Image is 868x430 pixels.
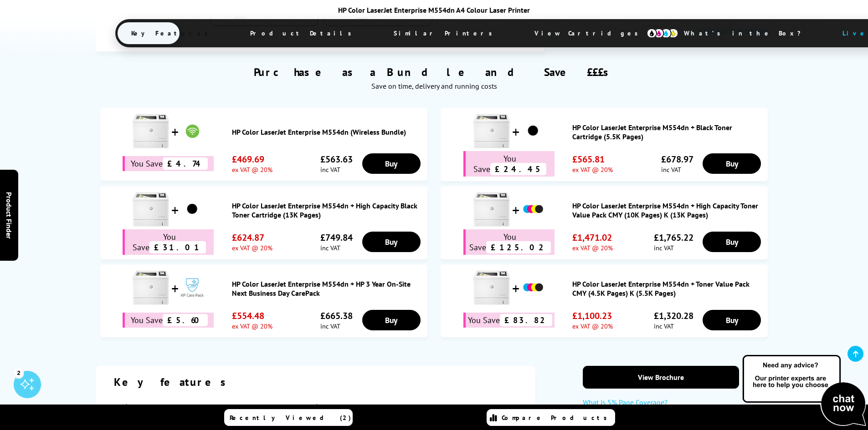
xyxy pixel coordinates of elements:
[522,120,544,142] img: HP Color LaserJet Enterprise M554dn + Black Toner Cartridge (5.5K Pages)
[232,243,272,252] span: ex VAT @ 20%
[123,156,214,171] div: You Save
[5,192,14,238] span: Product Finder
[236,22,370,44] span: Product Details
[486,241,551,253] span: £125.02
[670,22,823,44] span: What’s in the Box?
[14,368,24,378] div: 2
[181,276,204,299] img: HP Color LaserJet Enterprise M554dn + HP 3 Year On-Site Next Business Day CarePack
[473,113,510,149] img: HP Color LaserJet Enterprise M554dn + Black Toner Cartridge (5.5K Pages)
[661,153,693,165] span: £678.97
[320,165,353,174] span: inc VAT
[703,310,761,330] a: Buy
[96,51,773,95] div: Purchase as a Bundle and Save £££s
[463,313,555,328] div: You Save
[572,165,613,174] span: ex VAT @ 20%
[583,398,739,411] a: What is 5% Page Coverage?
[572,153,613,165] span: £565.81
[232,127,423,137] a: HP Color LaserJet Enterprise M554dn (Wireless Bundle)
[323,403,401,412] span: Up to 600 x 600 dpi Print
[133,113,169,149] img: HP Color LaserJet Enterprise M554dn (Wireless Bundle)
[320,232,353,243] span: £749.84
[500,314,552,326] span: £83.82
[133,269,169,306] img: HP Color LaserJet Enterprise M554dn + HP 3 Year On-Site Next Business Day CarePack
[703,232,761,252] a: Buy
[490,163,546,175] span: £24.45
[232,165,272,174] span: ex VAT @ 20%
[232,310,272,322] span: £554.48
[181,120,204,142] img: HP Color LaserJet Enterprise M554dn (Wireless Bundle)
[362,153,421,174] a: Buy
[654,243,693,252] span: inc VAT
[572,232,613,243] span: £1,471.02
[232,279,423,298] a: HP Color LaserJet Enterprise M554dn + HP 3 Year On-Site Next Business Day CarePack
[572,310,613,322] span: £1,100.23
[107,81,761,91] div: Save on time, delivery and running costs
[232,232,272,243] span: £624.87
[463,229,555,255] div: You Save
[654,322,693,330] span: inc VAT
[123,229,214,255] div: You Save
[118,22,226,44] span: Key Features
[572,279,763,298] a: HP Color LaserJet Enterprise M554dn + Toner Value Pack CMY (4.5K Pages) K (5.5K Pages)
[380,22,511,44] span: Similar Printers
[654,232,693,243] span: £1,765.22
[740,354,868,428] img: Open Live Chat window
[703,153,761,174] a: Buy
[232,201,423,219] a: HP Color LaserJet Enterprise M554dn + High Capacity Black Toner Cartridge (13K Pages)
[647,28,678,38] img: cmyk-icon.svg
[502,414,612,422] span: Compare Products
[362,310,421,330] a: Buy
[123,313,214,328] div: You Save
[230,414,351,422] span: Recently Viewed (2)
[522,198,544,221] img: HP Color LaserJet Enterprise M554dn + High Capacity Toner Value Pack CMY (10K Pages) K (13K Pages)
[224,409,353,426] a: Recently Viewed (2)
[362,232,421,252] a: Buy
[163,157,208,170] span: £4.74
[320,153,353,165] span: £563.63
[654,310,693,322] span: £1,320.28
[132,403,209,412] span: Up to 33ppm Mono Print
[181,198,204,221] img: HP Color LaserJet Enterprise M554dn + High Capacity Black Toner Cartridge (13K Pages)
[463,151,555,177] div: You Save
[661,165,693,174] span: inc VAT
[232,322,272,330] span: ex VAT @ 20%
[320,310,353,322] span: £665.38
[115,5,753,15] div: HP Color LaserJet Enterprise M554dn A4 Colour Laser Printer
[572,243,613,252] span: ex VAT @ 20%
[114,375,518,389] div: Key features
[583,366,739,389] a: View Brochure
[572,201,763,219] a: HP Color LaserJet Enterprise M554dn + High Capacity Toner Value Pack CMY (10K Pages) K (13K Pages)
[521,21,660,45] span: View Cartridges
[572,322,613,330] span: ex VAT @ 20%
[133,191,169,228] img: HP Color LaserJet Enterprise M554dn + High Capacity Black Toner Cartridge (13K Pages)
[487,409,615,426] a: Compare Products
[473,191,510,228] img: HP Color LaserJet Enterprise M554dn + High Capacity Toner Value Pack CMY (10K Pages) K (13K Pages)
[473,269,510,306] img: HP Color LaserJet Enterprise M554dn + Toner Value Pack CMY (4.5K Pages) K (5.5K Pages)
[522,276,544,299] img: HP Color LaserJet Enterprise M554dn + Toner Value Pack CMY (4.5K Pages) K (5.5K Pages)
[149,241,206,253] span: £31.01
[163,314,208,326] span: £5.60
[320,243,353,252] span: inc VAT
[320,322,353,330] span: inc VAT
[572,123,763,141] a: HP Color LaserJet Enterprise M554dn + Black Toner Cartridge (5.5K Pages)
[232,153,272,165] span: £469.69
